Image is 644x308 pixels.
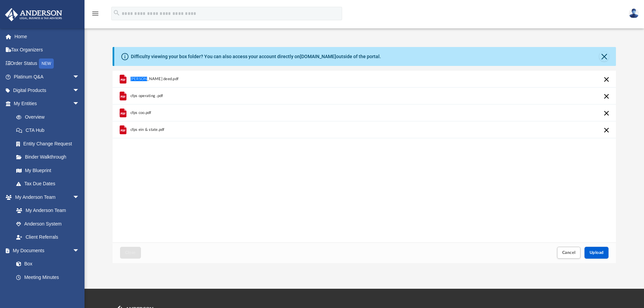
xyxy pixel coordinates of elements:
a: [DOMAIN_NAME] [300,54,336,59]
a: My Blueprint [9,164,86,177]
button: Cancel this upload [602,92,611,100]
span: arrow_drop_down [73,84,86,97]
a: Box [9,257,83,271]
a: My Documentsarrow_drop_down [5,244,86,257]
a: Tax Due Dates [9,177,90,191]
button: Close [120,247,141,259]
a: Anderson System [9,217,86,231]
span: Cancel [562,251,576,255]
button: Close [599,52,609,61]
span: Upload [590,251,604,255]
span: cfps ein & state.pdf [130,127,164,132]
a: Binder Walkthrough [9,150,90,164]
a: menu [91,13,99,18]
div: Difficulty viewing your box folder? You can also access your account directly on outside of the p... [131,53,381,60]
a: Client Referrals [9,231,86,244]
a: Forms Library [9,284,83,298]
span: arrow_drop_down [73,190,86,204]
button: Cancel [557,247,581,259]
span: [PERSON_NAME] deed.pdf [130,77,178,81]
a: Digital Productsarrow_drop_down [5,84,90,97]
a: My Anderson Team [9,204,83,217]
a: Order StatusNEW [5,56,90,70]
a: Home [5,30,90,43]
a: Platinum Q&Aarrow_drop_down [5,70,90,84]
i: menu [91,9,99,18]
img: User Pic [629,8,639,18]
button: Upload [585,247,609,259]
a: My Entitiesarrow_drop_down [5,97,90,111]
span: arrow_drop_down [73,97,86,111]
a: CTA Hub [9,124,90,137]
span: arrow_drop_down [73,70,86,84]
span: arrow_drop_down [73,244,86,258]
div: NEW [39,58,54,69]
button: Cancel this upload [602,75,611,84]
a: Meeting Minutes [9,270,86,284]
button: Cancel this upload [602,126,611,134]
span: cfps operating .pdf [130,94,163,98]
a: Tax Organizers [5,43,90,57]
button: Cancel this upload [602,109,611,117]
div: Upload [113,71,616,263]
i: search [113,9,120,17]
img: Anderson Advisors Platinum Portal [3,8,64,21]
span: Close [125,251,136,255]
a: Overview [9,110,90,124]
span: cfps coo.pdf [130,111,151,115]
div: grid [113,71,616,242]
a: My Anderson Teamarrow_drop_down [5,190,86,204]
a: Entity Change Request [9,137,90,150]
